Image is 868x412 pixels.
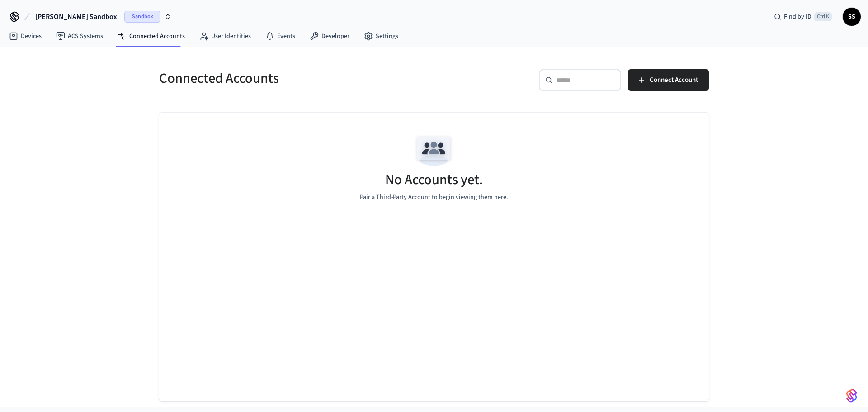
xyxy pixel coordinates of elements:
[2,28,49,44] a: Devices
[49,28,110,44] a: ACS Systems
[784,12,811,21] span: Find by ID
[814,12,832,21] span: Ctrl K
[414,131,454,171] img: Team Empty State
[843,8,861,26] button: SS
[258,28,302,44] a: Events
[357,28,406,44] a: Settings
[628,69,709,91] button: Connect Account
[650,74,698,86] span: Connect Account
[35,11,117,22] span: [PERSON_NAME] Sandbox
[159,69,429,88] h5: Connected Accounts
[192,28,258,44] a: User Identities
[385,170,483,189] h5: No Accounts yet.
[360,193,508,202] p: Pair a Third-Party Account to begin viewing them here.
[844,9,860,25] span: SS
[124,11,160,23] span: Sandbox
[846,388,857,403] img: SeamLogoGradient.69752ec5.svg
[767,9,839,25] div: Find by IDCtrl K
[302,28,357,44] a: Developer
[110,28,192,44] a: Connected Accounts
